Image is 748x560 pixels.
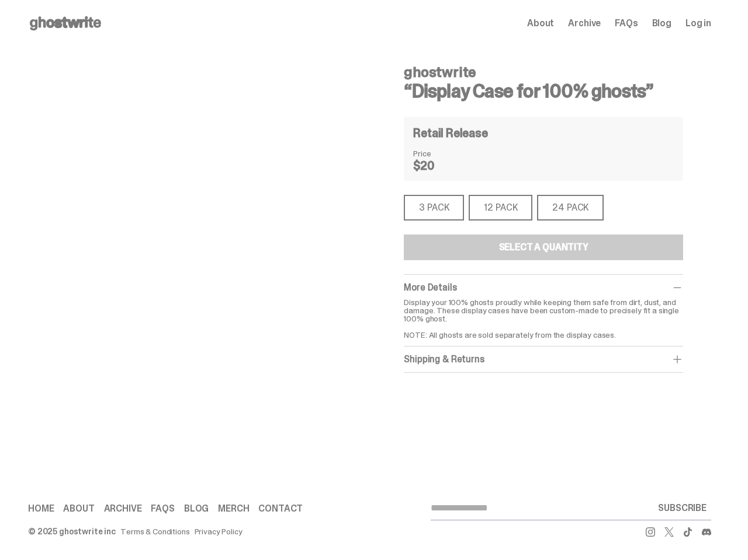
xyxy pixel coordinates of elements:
a: Archive [104,504,142,513]
button: SUBSCRIBE [653,496,711,520]
a: Merch [218,504,249,513]
a: Archive [568,19,601,28]
div: © 2025 ghostwrite inc [28,527,116,535]
a: Contact [258,504,303,513]
div: 3 PACK [404,195,464,220]
a: Terms & Conditions [120,527,189,535]
span: More Details [404,281,456,293]
div: Select a Quantity [499,243,588,252]
a: Home [28,504,54,513]
a: About [527,19,554,28]
a: Log in [685,19,711,28]
a: FAQs [151,504,174,513]
a: About [63,504,94,513]
dt: Price [413,149,472,157]
div: 24 PACK [537,195,604,220]
h4: ghostwrite [404,65,683,79]
p: Display your 100% ghosts proudly while keeping them safe from dirt, dust, and damage. These displ... [404,298,683,339]
a: Blog [184,504,209,513]
button: Select a Quantity [404,235,683,260]
a: Blog [652,19,671,28]
div: Shipping & Returns [404,353,683,365]
h3: “Display Case for 100% ghosts” [404,82,683,100]
a: FAQs [615,19,638,28]
dd: $20 [413,160,472,171]
div: 12 PACK [469,195,532,220]
h4: Retail Release [413,127,487,139]
a: Privacy Policy [195,527,243,535]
